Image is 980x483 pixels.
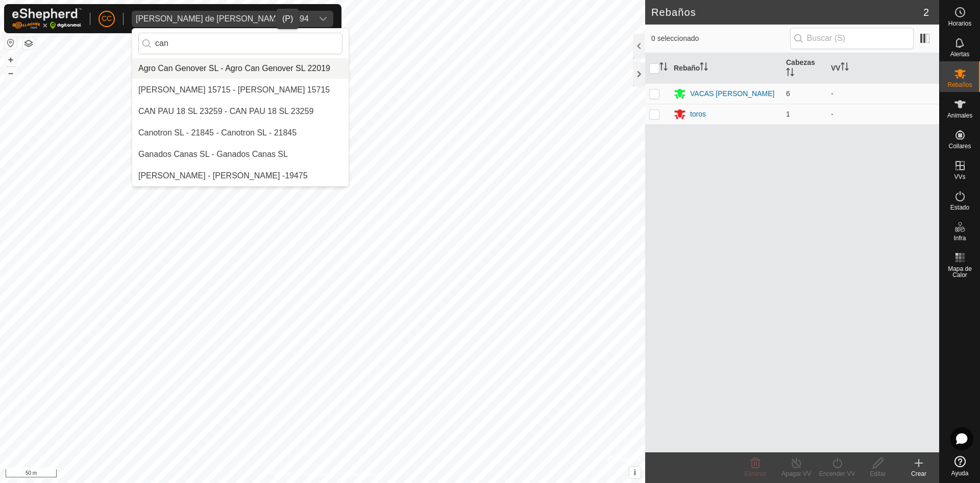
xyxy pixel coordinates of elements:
[670,53,782,84] th: Rebaño
[923,5,929,20] span: 2
[5,67,17,79] button: –
[950,51,969,57] span: Alertas
[841,64,849,72] p-sorticon: Activar para ordenar
[132,144,349,165] li: Ganados Canas SL
[948,20,971,27] span: Horarios
[948,143,971,149] span: Collares
[659,64,668,72] p-sorticon: Activar para ordenar
[827,53,939,84] th: VV
[817,469,857,478] div: Encender VV
[782,53,827,84] th: Cabezas
[138,127,297,139] div: Canotron SL - 21845 - Canotron SL - 21845
[940,452,980,480] a: Ayuda
[651,6,923,18] h2: Rebaños
[12,8,82,29] img: Logo Gallagher
[786,89,790,98] span: 6
[827,104,939,124] td: -
[138,105,313,118] div: CAN PAU 18 SL 23259 - CAN PAU 18 SL 23259
[102,13,112,24] span: CC
[136,15,309,23] div: [PERSON_NAME] de [PERSON_NAME] 19494
[947,82,972,88] span: Rebaños
[132,101,349,122] li: CAN PAU 18 SL 23259
[954,174,965,180] span: VVs
[953,235,966,241] span: Infra
[700,64,708,72] p-sorticon: Activar para ordenar
[629,467,641,478] button: i
[947,112,972,119] span: Animales
[132,58,349,79] li: Agro Can Genover SL 22019
[5,37,17,49] button: Restablecer Mapa
[950,204,969,211] span: Estado
[132,166,349,186] li: Ignacio Canales Aracil -19475
[744,470,766,477] span: Eliminar
[138,148,288,160] div: Ganados Canas SL - Ganados Canas SL
[651,33,790,44] span: 0 seleccionado
[776,469,817,478] div: Apagar VV
[138,62,330,75] div: Agro Can Genover SL - Agro Can Genover SL 22019
[857,469,898,478] div: Editar
[690,88,774,99] div: VACAS [PERSON_NAME]
[790,28,914,49] input: Buscar (S)
[951,470,969,476] span: Ayuda
[132,11,313,27] span: Isidora de Jesus Vicente 19494
[270,470,329,479] a: Política de Privacidad
[341,470,375,479] a: Contáctenos
[138,84,330,96] div: [PERSON_NAME] 15715 - [PERSON_NAME] 15715
[313,11,333,27] div: dropdown trigger
[690,109,706,120] div: toros
[138,170,308,182] div: [PERSON_NAME] - [PERSON_NAME] -19475
[132,58,349,229] ul: Option List
[898,469,939,478] div: Crear
[786,110,790,118] span: 1
[786,70,794,78] p-sorticon: Activar para ordenar
[942,266,977,278] span: Mapa de Calor
[132,123,349,143] li: Canotron SL - 21845
[138,33,342,54] input: Buscar por región, país, empresa o propiedad
[132,80,349,100] li: Angel Atienza Cano 15715
[827,83,939,104] td: -
[22,37,35,50] button: Capas del Mapa
[634,468,636,477] span: i
[5,54,17,66] button: +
